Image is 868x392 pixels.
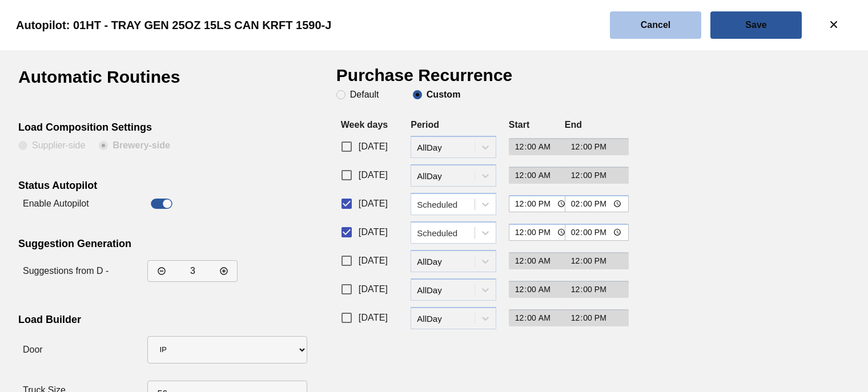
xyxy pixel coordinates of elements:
span: [DATE] [359,254,388,268]
div: Suggestion Generation [18,238,268,253]
div: Load Builder [18,314,268,329]
clb-radio-button: Default [336,90,399,99]
clb-radio-button: Brewery-side [99,141,170,152]
label: Period [411,120,439,130]
clb-radio-button: Supplier-side [18,141,85,152]
span: [DATE] [359,197,388,211]
span: [DATE] [359,168,388,182]
span: [DATE] [359,311,388,325]
label: Week days [341,120,388,130]
label: Start [509,120,529,130]
div: Scheduled [417,199,476,209]
div: Scheduled [417,228,476,237]
span: [DATE] [359,225,388,239]
label: End [565,120,582,130]
span: [DATE] [359,282,388,296]
h1: Purchase Recurrence [336,68,539,90]
div: Status Autopilot [18,180,268,195]
span: [DATE] [359,140,388,153]
label: Suggestions from D - [23,266,108,276]
clb-radio-button: Custom [413,90,461,99]
label: Enable Autopilot [23,199,89,208]
div: Load Composition Settings [18,122,268,136]
label: Door [23,345,43,354]
h1: Automatic Routines [18,68,221,94]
